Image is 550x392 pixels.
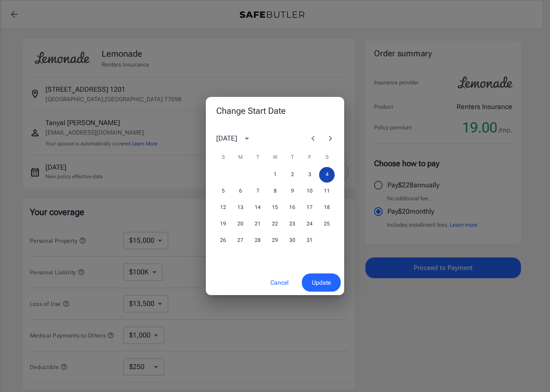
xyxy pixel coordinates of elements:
button: 20 [233,216,248,232]
button: 7 [250,183,265,199]
button: Next month [322,130,339,147]
button: 5 [215,183,231,199]
div: [DATE] [216,133,237,144]
button: 24 [302,216,317,232]
button: 30 [285,233,300,248]
button: 18 [319,200,335,215]
button: 28 [250,233,265,248]
button: 19 [215,216,231,232]
button: Update [302,273,341,292]
button: 14 [250,200,265,215]
button: 16 [285,200,300,215]
button: 13 [233,200,248,215]
button: 10 [302,183,317,199]
h2: Change Start Date [206,97,344,125]
span: Update [312,277,331,288]
button: 26 [215,233,231,248]
span: Wednesday [267,149,283,166]
button: 21 [250,216,265,232]
button: 29 [267,233,283,248]
button: 12 [215,200,231,215]
button: 11 [319,183,335,199]
button: 2 [285,167,300,183]
button: 31 [302,233,317,248]
button: Previous month [304,130,322,147]
span: Sunday [215,149,231,166]
button: 27 [233,233,248,248]
span: Saturday [319,149,335,166]
button: 15 [267,200,283,215]
button: 8 [267,183,283,199]
button: 17 [302,200,317,215]
button: 25 [319,216,335,232]
span: Tuesday [250,149,265,166]
button: calendar view is open, switch to year view [240,131,254,146]
button: 9 [285,183,300,199]
button: 6 [233,183,248,199]
button: Cancel [260,273,298,292]
button: 1 [267,167,283,183]
span: Friday [302,149,317,166]
button: 22 [267,216,283,232]
span: Thursday [285,149,300,166]
button: 4 [319,167,335,183]
button: 23 [285,216,300,232]
button: 3 [302,167,317,183]
span: Monday [233,149,248,166]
